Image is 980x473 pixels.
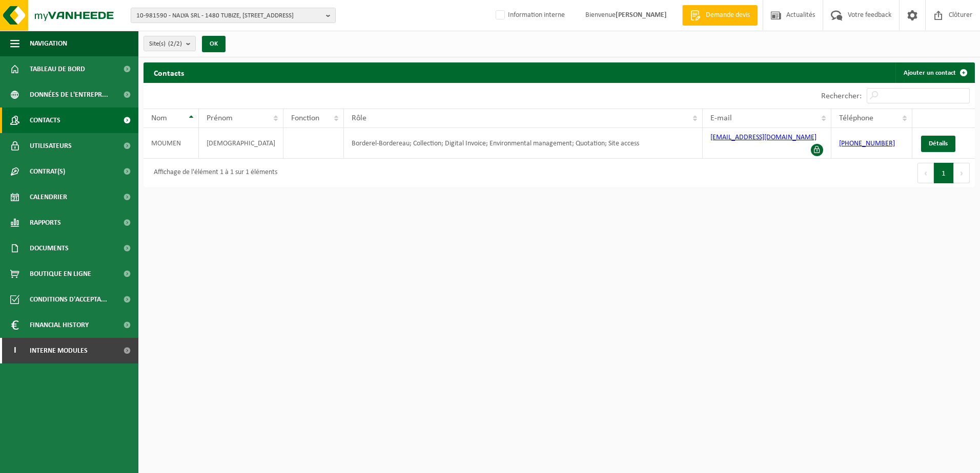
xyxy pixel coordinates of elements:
[30,261,91,287] span: Boutique en ligne
[30,287,107,312] span: Conditions d'accepta...
[30,338,88,363] span: Interne modules
[151,114,167,122] span: Nom
[144,62,194,82] h2: Contacts
[30,210,61,235] span: Rapports
[934,163,954,183] button: 1
[149,36,182,52] span: Site(s)
[954,163,970,183] button: Next
[895,62,974,83] a: Ajouter un contact
[352,114,366,122] span: Rôle
[494,8,565,23] label: Information interne
[30,31,67,56] span: Navigation
[710,114,732,122] span: E-mail
[149,164,277,182] div: Affichage de l'élément 1 à 1 sur 1 éléments
[30,107,60,133] span: Contacts
[30,56,85,82] span: Tableau de bord
[199,128,283,159] td: [DEMOGRAPHIC_DATA]
[168,40,182,47] count: (2/2)
[30,133,72,159] span: Utilisateurs
[917,163,934,183] button: Previous
[839,114,873,122] span: Téléphone
[30,159,65,184] span: Contrat(s)
[929,140,948,147] span: Détails
[30,184,67,210] span: Calendrier
[616,11,667,19] strong: [PERSON_NAME]
[839,140,895,147] a: [PHONE_NUMBER]
[30,82,108,107] span: Données de l'entrepr...
[30,312,89,338] span: Financial History
[710,134,816,141] a: [EMAIL_ADDRESS][DOMAIN_NAME]
[682,5,758,26] a: Demande devis
[10,338,19,363] span: I
[144,128,199,159] td: MOUMEN
[703,10,752,20] span: Demande devis
[144,36,196,51] button: Site(s)(2/2)
[291,114,319,122] span: Fonction
[131,8,336,23] button: 10-981590 - NALYA SRL - 1480 TUBIZE, [STREET_ADDRESS]
[821,92,862,100] label: Rechercher:
[30,235,69,261] span: Documents
[344,128,703,159] td: Borderel-Bordereau; Collection; Digital Invoice; Environmental management; Quotation; Site access
[202,36,226,52] button: OK
[921,136,955,152] a: Détails
[136,8,322,24] span: 10-981590 - NALYA SRL - 1480 TUBIZE, [STREET_ADDRESS]
[207,114,233,122] span: Prénom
